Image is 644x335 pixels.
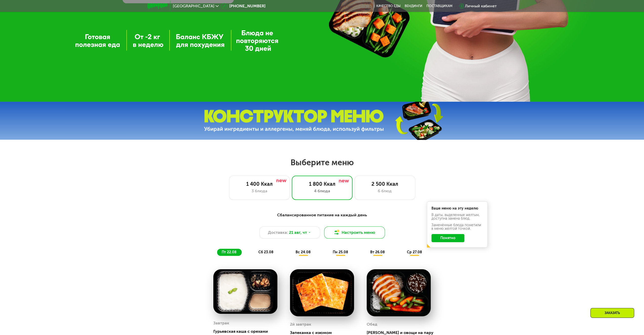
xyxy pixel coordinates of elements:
[172,212,472,218] div: Сбалансированное питание на каждый день
[370,250,385,254] span: вт 26.08
[376,4,401,8] a: Качество еды
[297,188,347,194] div: 4 блюда
[222,250,237,254] span: пт 22.08
[431,234,464,242] button: Понятно
[431,223,483,231] div: Заменённые блюда пометили в меню жёлтой точкой.
[173,4,214,8] span: [GEOGRAPHIC_DATA]
[590,308,634,318] div: Заказать
[213,329,281,334] div: Гурьевская каша с орехами
[360,181,410,187] div: 2 500 Ккал
[426,4,452,8] div: поставщикам
[324,226,385,239] button: Настроить меню
[234,181,284,187] div: 1 400 Ккал
[431,207,483,210] div: Ваше меню на эту неделю
[405,4,422,8] a: Вендинги
[297,181,347,187] div: 1 800 Ккал
[221,3,265,9] a: [PHONE_NUMBER]
[213,319,229,327] div: Завтрак
[465,3,497,9] div: Личный кабинет
[268,229,288,236] span: Доставка:
[333,250,348,254] span: пн 25.08
[367,321,377,328] div: Обед
[360,188,410,194] div: 6 блюд
[407,250,422,254] span: ср 27.08
[258,250,274,254] span: сб 23.08
[289,229,307,236] span: 21 авг, чт
[296,250,311,254] span: вс 24.08
[234,188,284,194] div: 3 блюда
[290,321,311,328] div: 2й завтрак
[431,213,483,220] div: В даты, выделенные желтым, доступна замена блюд.
[16,157,628,167] h2: Выберите меню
